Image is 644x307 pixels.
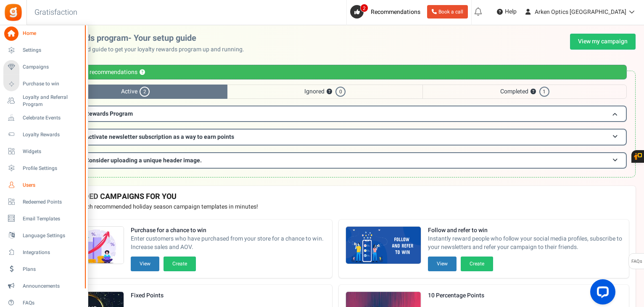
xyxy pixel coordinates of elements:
span: 2 [140,87,150,97]
button: Create [461,257,493,271]
a: Announcements [3,279,84,293]
span: Active [44,85,227,99]
p: Use this personalized guide to get your loyalty rewards program up and running. [35,45,251,54]
a: Profile Settings [3,161,84,175]
a: Widgets [3,144,84,159]
span: Enter customers who have purchased from your store for a chance to win. Increase sales and AOV. [131,235,325,251]
a: Plans [3,262,84,276]
a: Redeemed Points [3,195,84,209]
a: Language Settings [3,228,84,243]
a: Purchase to win [3,77,84,91]
a: Loyalty and Referral Program [3,94,84,108]
button: View [131,257,159,271]
strong: Purchase for a chance to win [131,226,325,235]
strong: Follow and refer to win [428,226,623,235]
a: Settings [3,43,84,58]
span: Campaigns [23,64,82,71]
button: ? [531,89,536,95]
span: Celebrate Events [23,114,82,122]
span: 1 [539,87,549,97]
a: Book a call [427,5,468,19]
button: ? [327,89,332,95]
span: Arken Optics [GEOGRAPHIC_DATA] [535,8,626,16]
a: Integrations [3,245,84,259]
span: Loyalty and Referral Program [23,94,84,108]
span: Announcements [23,283,82,290]
span: Activate newsletter subscription as a way to earn points [85,132,234,141]
span: Profile Settings [23,165,82,172]
img: Recommended Campaigns [346,227,421,265]
span: FAQs [23,299,82,307]
span: 0 [335,87,346,97]
span: Language Settings [23,232,82,239]
a: Campaigns [3,60,84,74]
span: Email Templates [23,215,82,222]
img: Gratisfaction [4,3,23,22]
button: ? [140,70,145,75]
a: Home [3,26,84,41]
span: Ignored [227,85,423,99]
span: Instantly reward people who follow your social media profiles, subscribe to your newsletters and ... [428,235,623,251]
span: Settings [23,47,82,54]
span: Help [503,8,517,16]
a: Help [494,5,520,19]
a: Users [3,178,84,192]
span: Users [23,182,82,189]
a: Loyalty Rewards [3,127,84,142]
h2: Loyalty rewards program- Your setup guide [35,34,251,43]
span: 2 [360,4,368,12]
span: Completed [422,85,627,99]
h4: RECOMMENDED CAMPAIGNS FOR YOU [42,193,629,201]
span: Loyalty Rewards Program [64,109,133,118]
span: Recommendations [371,8,420,16]
strong: 10 Percentage Points [428,291,493,300]
button: View [428,257,457,271]
div: Personalized recommendations [44,65,627,79]
a: Celebrate Events [3,111,84,125]
a: 2 Recommendations [350,5,424,19]
h3: Gratisfaction [25,4,87,21]
a: Email Templates [3,212,84,226]
strong: Fixed Points [131,291,196,300]
p: Preview and launch recommended holiday season campaign templates in minutes! [42,203,629,211]
span: Home [23,30,82,37]
span: Purchase to win [23,80,82,87]
span: Consider uploading a unique header image. [85,156,202,165]
a: View my campaign [570,34,636,50]
span: Redeemed Points [23,198,82,206]
span: Widgets [23,148,82,155]
button: Create [164,257,196,271]
span: Plans [23,266,82,273]
span: Integrations [23,249,82,256]
span: FAQs [631,254,642,270]
span: Loyalty Rewards [23,131,82,138]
